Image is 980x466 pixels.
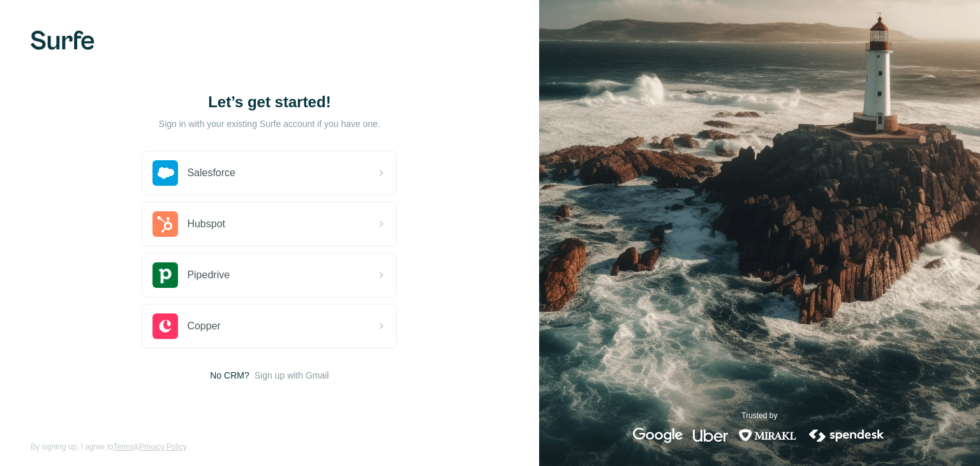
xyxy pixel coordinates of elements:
[807,428,886,443] img: spendesk's logo
[187,216,225,232] span: Hubspot
[113,442,134,451] a: Terms
[693,428,728,443] img: uber's logo
[741,410,777,421] p: Trusted by
[152,211,178,237] img: hubspot's logo
[152,313,178,339] img: copper's logo
[31,31,94,50] img: Surfe's logo
[139,442,187,451] a: Privacy Policy
[210,369,249,382] span: No CRM?
[187,267,230,283] span: Pipedrive
[142,92,397,112] h1: Let’s get started!
[738,428,797,443] img: mirakl's logo
[255,369,329,382] button: Sign up with Gmail
[187,165,235,181] span: Salesforce
[187,319,220,334] span: Copper
[152,262,178,288] img: pipedrive's logo
[633,428,683,443] img: google's logo
[159,117,380,130] p: Sign in with your existing Surfe account if you have one.
[152,160,178,186] img: salesforce's logo
[31,441,187,453] span: By signing up, I agree to &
